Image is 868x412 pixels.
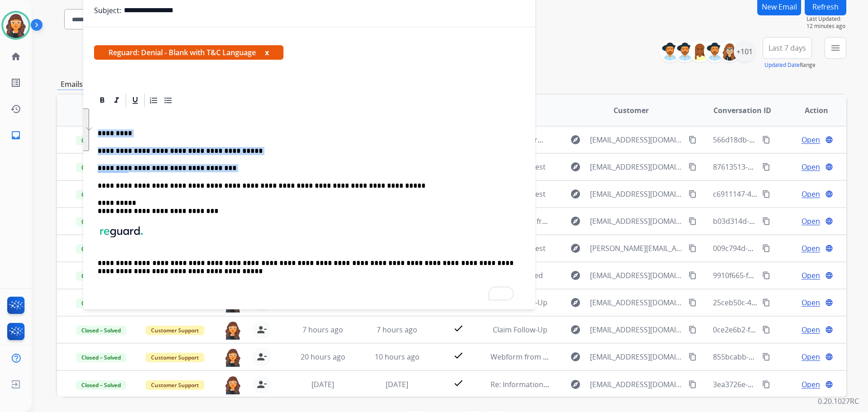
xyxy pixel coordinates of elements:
[763,37,812,59] button: Last 7 days
[95,94,109,107] div: Bold
[265,47,269,58] button: x
[713,379,847,389] span: 3ea3726e-7003-4af5-92a9-fcf534ad708d
[256,324,267,335] mat-icon: person_remove
[570,379,581,390] mat-icon: explore
[10,130,21,141] mat-icon: inbox
[147,94,160,107] div: Ordered List
[802,351,820,362] span: Open
[301,352,345,362] span: 20 hours ago
[802,134,820,145] span: Open
[570,297,581,308] mat-icon: explore
[713,325,848,335] span: 0ce2e6b2-fed3-426f-9683-44dc30037d2f
[689,380,697,388] mat-icon: content_copy
[491,135,592,145] span: Tracking Information Request
[825,244,833,252] mat-icon: language
[377,325,417,335] span: 7 hours ago
[453,323,464,334] mat-icon: check
[807,15,846,23] span: Last Updated:
[570,161,581,172] mat-icon: explore
[807,23,846,30] span: 12 minutes ago
[762,217,770,225] mat-icon: content_copy
[590,189,683,199] span: [EMAIL_ADDRESS][DOMAIN_NAME]
[762,271,770,279] mat-icon: content_copy
[375,352,420,362] span: 10 hours ago
[762,380,770,388] mat-icon: content_copy
[802,243,820,254] span: Open
[493,325,547,335] span: Claim Follow-Up
[762,136,770,144] mat-icon: content_copy
[713,270,846,280] span: 9910f665-fc17-44f8-89b3-9168e894c495
[825,380,833,388] mat-icon: language
[10,51,21,62] mat-icon: home
[146,353,204,362] span: Customer Support
[762,190,770,198] mat-icon: content_copy
[825,353,833,361] mat-icon: language
[825,326,833,334] mat-icon: language
[76,136,126,145] span: Closed – Solved
[713,216,852,226] span: b03d314d-ce23-4944-9aa4-08ad350470f5
[713,162,850,172] span: 87613513-4127-463a-a324-6439f06013bc
[570,243,581,254] mat-icon: explore
[802,379,820,390] span: Open
[302,325,343,335] span: 7 hours ago
[713,298,849,308] span: 25ceb50c-4efd-438c-9eab-65927a748f43
[689,217,697,225] mat-icon: content_copy
[713,243,847,253] span: 009c794d-37cf-458a-8d88-df51111fa356
[590,270,683,281] span: [EMAIL_ADDRESS][DOMAIN_NAME]
[762,326,770,334] mat-icon: content_copy
[311,379,334,389] span: [DATE]
[76,353,126,362] span: Closed – Solved
[57,79,101,90] p: Emails (53)
[713,352,854,362] span: 855bcabb-7832-4ebd-b37d-c6acb1710844
[802,270,820,281] span: Open
[76,244,126,254] span: Closed – Solved
[689,298,697,307] mat-icon: content_copy
[570,189,581,199] mat-icon: explore
[453,350,464,361] mat-icon: check
[453,378,464,388] mat-icon: check
[76,380,126,390] span: Closed – Solved
[689,353,697,361] mat-icon: content_copy
[613,105,649,116] span: Customer
[146,326,204,335] span: Customer Support
[689,326,697,334] mat-icon: content_copy
[825,190,833,198] mat-icon: language
[10,77,21,88] mat-icon: list_alt
[825,136,833,144] mat-icon: language
[590,351,683,362] span: [EMAIL_ADDRESS][DOMAIN_NAME]
[76,298,126,308] span: Closed – Solved
[94,45,283,60] span: Reguard: Denial - Blank with T&C Language
[224,348,242,367] img: agent-avatar
[818,396,859,407] p: 0.20.1027RC
[689,163,697,171] mat-icon: content_copy
[3,13,28,38] img: avatar
[491,379,572,389] span: Re: Information Needed
[94,5,121,16] p: Subject:
[762,244,770,252] mat-icon: content_copy
[76,163,126,172] span: Closed – Solved
[762,298,770,307] mat-icon: content_copy
[76,217,126,227] span: Closed – Solved
[802,189,820,199] span: Open
[590,243,683,254] span: [PERSON_NAME][EMAIL_ADDRESS][DOMAIN_NAME]
[590,379,683,390] span: [EMAIL_ADDRESS][DOMAIN_NAME]
[689,136,697,144] mat-icon: content_copy
[764,62,800,69] button: Updated Date
[713,135,852,145] span: 566d18db-cf01-4ee5-8a17-0a04e0414d64
[769,46,806,50] span: Last 7 days
[76,326,126,335] span: Closed – Solved
[825,217,833,225] mat-icon: language
[110,94,123,107] div: Italic
[689,190,697,198] mat-icon: content_copy
[825,163,833,171] mat-icon: language
[570,324,581,335] mat-icon: explore
[590,324,683,335] span: [EMAIL_ADDRESS][DOMAIN_NAME]
[146,380,204,390] span: Customer Support
[802,324,820,335] span: Open
[764,61,816,69] span: Range
[76,190,126,199] span: Closed – Solved
[256,351,267,362] mat-icon: person_remove
[802,216,820,227] span: Open
[76,271,126,281] span: Closed – Solved
[830,43,841,53] mat-icon: menu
